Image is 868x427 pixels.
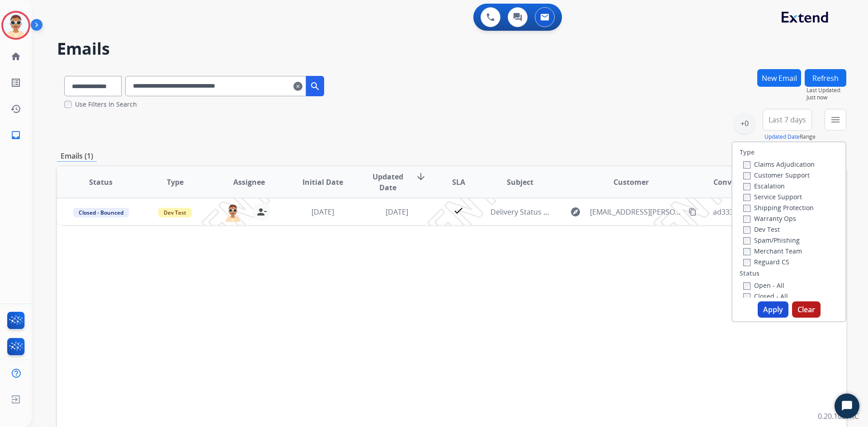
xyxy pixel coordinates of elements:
button: Refresh [805,69,846,87]
input: Customer Support [743,172,750,179]
mat-icon: person_remove [256,206,267,217]
input: Service Support [743,194,750,201]
span: Initial Date [302,177,343,188]
input: Escalation [743,183,750,190]
label: Type [740,148,755,157]
p: Emails (1) [57,150,97,162]
label: Open - All [743,281,784,290]
input: Shipping Protection [743,205,750,212]
label: Warranty Ops [743,214,796,223]
mat-icon: clear [293,81,302,92]
label: Spam/Phishing [743,236,800,244]
mat-icon: arrow_downward [415,171,426,182]
button: New Email [757,69,801,87]
label: Claims Adjudication [743,160,815,169]
button: Updated Date [764,133,800,141]
input: Dev Test [743,226,750,234]
mat-icon: explore [570,206,581,217]
mat-icon: list_alt [10,77,21,88]
button: Last 7 days [763,109,812,131]
span: Assignee [233,177,265,188]
mat-icon: menu [830,114,841,125]
p: 0.20.1027RC [818,411,859,422]
span: Customer [613,177,649,188]
mat-icon: content_copy [689,208,697,216]
span: Type [167,177,184,188]
span: Just now [807,94,846,101]
span: [DATE] [311,207,334,217]
div: +0 [734,113,755,134]
input: Spam/Phishing [743,237,750,244]
span: Range [764,133,816,141]
label: Dev Test [743,225,780,234]
button: Clear [792,301,821,318]
span: Updated Date [368,171,409,193]
span: Closed - Bounced [73,208,129,217]
span: Delivery Status Notification (Failure) [491,207,613,217]
input: Warranty Ops [743,216,750,223]
span: SLA [452,177,465,188]
mat-icon: home [10,51,21,62]
label: Reguard CS [743,258,789,266]
mat-icon: history [10,103,21,114]
label: Shipping Protection [743,203,814,212]
mat-icon: inbox [10,130,21,141]
h2: Emails [57,40,846,58]
input: Open - All [743,282,750,290]
span: Last 7 days [769,118,806,122]
label: Service Support [743,192,802,201]
span: ad3338bd-a161-4f4c-bc23-d85138aabd2f [713,207,851,217]
span: Dev Test [158,208,192,217]
label: Customer Support [743,171,810,179]
button: Start Chat [835,394,859,418]
span: Status [89,177,113,188]
span: [DATE] [386,207,408,217]
button: Apply [758,301,788,318]
label: Escalation [743,182,785,190]
svg: Open Chat [841,400,854,413]
mat-icon: search [310,81,321,92]
label: Merchant Team [743,247,802,255]
span: Last Updated: [807,87,846,94]
span: Conversation ID [713,177,771,188]
label: Status [740,269,759,278]
span: [EMAIL_ADDRESS][PERSON_NAME][DOMAIN_NAME] [590,206,683,217]
mat-icon: check [453,205,464,216]
label: Closed - All [743,292,788,300]
img: avatar [3,13,28,38]
input: Claims Adjudication [743,161,750,169]
img: agent-avatar [224,203,242,222]
input: Reguard CS [743,259,750,266]
input: Closed - All [743,293,750,300]
span: Subject [507,177,533,188]
input: Merchant Team [743,248,750,255]
label: Use Filters In Search [75,100,137,109]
